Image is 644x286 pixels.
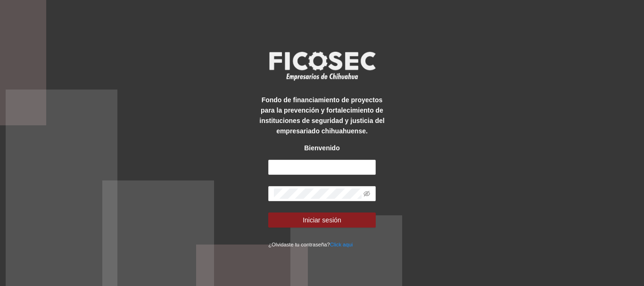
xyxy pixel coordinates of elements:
span: Iniciar sesión [303,215,341,225]
strong: Fondo de financiamiento de proyectos para la prevención y fortalecimiento de instituciones de seg... [259,96,384,135]
strong: Bienvenido [304,144,339,152]
button: Iniciar sesión [268,212,376,228]
small: ¿Olvidaste tu contraseña? [268,242,353,247]
a: Click aqui [330,242,353,247]
span: eye-invisible [363,190,370,197]
img: logo [263,49,381,83]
